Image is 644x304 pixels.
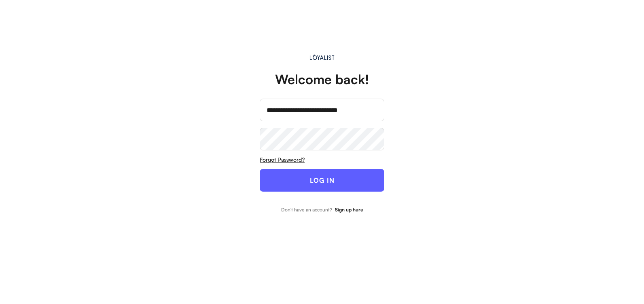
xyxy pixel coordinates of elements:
[260,169,384,192] button: LOG IN
[308,54,336,60] img: Main.svg
[260,156,305,163] u: Forgot Password?
[335,207,363,213] strong: Sign up here
[275,73,369,86] div: Welcome back!
[281,207,332,212] div: Don't have an account?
